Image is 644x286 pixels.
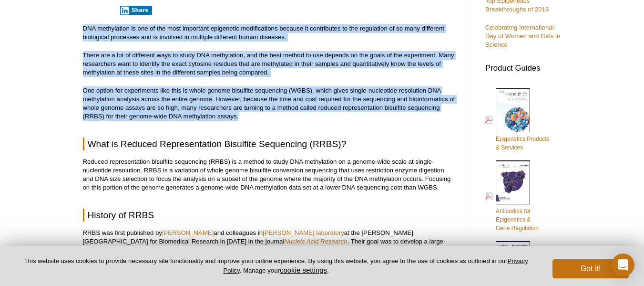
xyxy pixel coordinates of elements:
iframe: X Post Button [83,5,114,15]
span: Epigenetics Products & Services [496,136,550,151]
p: Reduced representation bisulfite sequencing (RRBS) is a method to study DNA methylation on a geno... [83,158,456,192]
img: Rec_prots_140604_cover_web_70x200 [496,241,530,285]
p: One option for experiments like this is whole genome bisulfite sequencing (WGBS), which gives sin... [83,86,456,121]
img: Abs_epi_2015_cover_web_70x200 [496,160,530,204]
a: Nucleic Acid Research [284,238,347,245]
a: Antibodies forEpigenetics &Gene Regulation [485,159,539,233]
p: DNA methylation is one of the most important epigenetic modifications because it contributes to t... [83,24,456,42]
button: cookie settings [280,266,327,274]
p: There are a lot of different ways to study DNA methylation, and the best method to use depends on... [83,51,456,77]
span: Antibodies for Epigenetics & Gene Regulation [496,208,539,232]
a: Privacy Policy [223,257,528,274]
a: Epigenetics Products& Services [485,87,550,153]
button: Got it! [552,259,629,278]
h3: Product Guides [485,59,562,73]
a: [PERSON_NAME] [162,229,214,236]
a: [PERSON_NAME] laboratory [263,229,344,236]
a: Celebrating International Day of Women and Girls in Science [485,24,560,48]
button: Share [120,6,152,15]
p: RRBS was first published by and colleagues in at the [PERSON_NAME][GEOGRAPHIC_DATA] for Biomedica... [83,229,456,254]
div: Open Intercom Messenger [612,254,634,276]
h2: History of RRBS [83,209,456,222]
img: Epi_brochure_140604_cover_web_70x200 [496,88,530,132]
p: This website uses cookies to provide necessary site functionality and improve your online experie... [15,257,537,275]
h2: What is Reduced Representation Bisulfite Sequencing (RRBS)? [83,138,456,150]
